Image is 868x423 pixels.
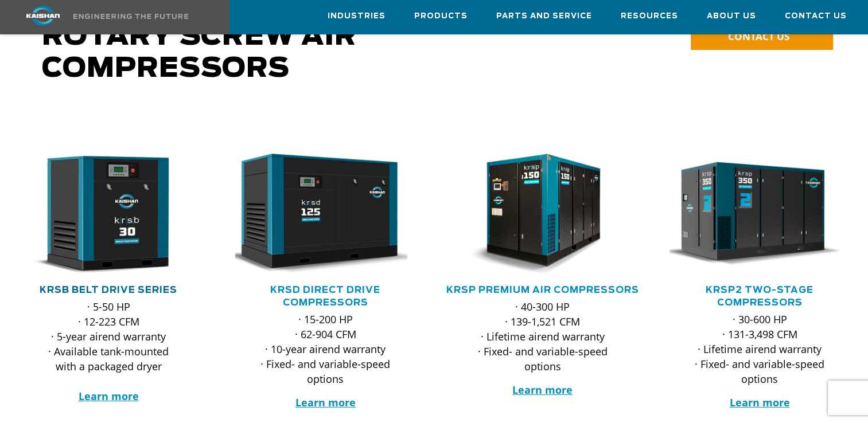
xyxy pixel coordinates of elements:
[414,10,468,23] span: Products
[621,1,678,32] a: Resources
[227,154,407,275] img: krsd125
[414,1,468,32] a: Products
[691,24,833,50] a: CONTACT US
[496,10,592,23] span: Parts and Service
[707,1,756,32] a: About Us
[670,154,850,275] div: krsp350
[496,1,592,32] a: Parts and Service
[10,154,190,275] img: krsb30
[41,299,176,404] p: · 5-50 HP · 12-223 CFM · 5-year airend warranty · Available tank-mounted with a packaged dryer
[476,299,610,374] p: · 40-300 HP · 139-1,521 CFM · Lifetime airend warranty · Fixed- and variable-speed options
[444,154,625,275] img: krsp150
[235,154,415,275] div: krsd125
[18,154,198,275] div: krsb30
[692,312,827,386] p: · 30-600 HP · 131-3,498 CFM · Lifetime airend warranty · Fixed- and variable-speed options
[258,312,392,386] p: · 15-200 HP · 62-904 CFM · 10-year airend warranty · Fixed- and variable-speed options
[706,285,813,307] a: KRSP2 Two-Stage Compressors
[79,389,139,403] a: Learn more
[661,154,842,275] img: krsp350
[328,1,386,32] a: Industries
[40,285,177,295] a: KRSB Belt Drive Series
[707,10,756,23] span: About Us
[729,395,789,409] a: Learn more
[453,154,633,275] div: krsp150
[785,10,847,23] span: Contact Us
[727,30,789,43] span: CONTACT US
[295,395,356,409] a: Learn more
[512,383,573,397] a: Learn more
[621,10,678,23] span: Resources
[446,285,639,295] a: KRSP Premium Air Compressors
[328,10,386,23] span: Industries
[73,14,188,19] img: Engineering the future
[785,1,847,32] a: Contact Us
[270,285,380,307] a: KRSD Direct Drive Compressors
